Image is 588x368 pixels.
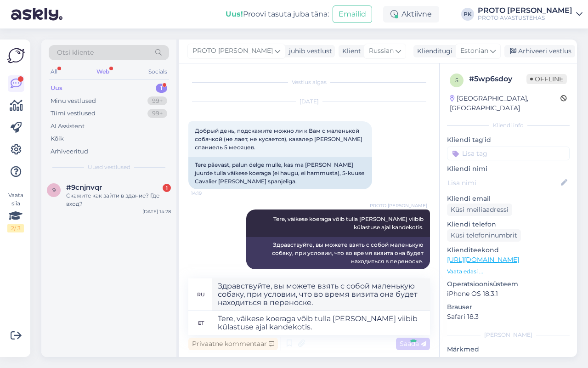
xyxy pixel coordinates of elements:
[447,178,559,188] input: Lisa nimi
[51,84,62,93] div: Uus
[49,66,59,78] div: All
[52,187,56,193] span: 9
[273,215,425,231] span: Tere, väikese koeraga võib tulla [PERSON_NAME] viibib külastuse ajal kandekotis.
[455,77,458,84] span: 5
[51,147,88,156] div: Arhiveeritud
[460,46,488,56] span: Estonian
[447,229,521,242] div: Küsi telefoninumbrit
[447,302,570,312] p: Brauser
[188,157,372,189] div: Tere päevast, palun öelge mulle, kas ma [PERSON_NAME] juurde tulla väikese koeraga (ei haugu, ei ...
[526,74,567,84] span: Offline
[191,190,226,197] span: 14:19
[447,164,570,174] p: Kliendi nimi
[51,134,64,143] div: Kõik
[447,220,570,229] p: Kliendi telefon
[7,47,25,64] img: Askly Logo
[447,245,570,255] p: Klienditeekond
[447,135,570,145] p: Kliendi tag'id
[51,96,96,106] div: Minu vestlused
[504,45,575,57] div: Arhiveeri vestlus
[51,109,96,118] div: Tiimi vestlused
[469,74,526,85] div: # 5wp6sdoy
[147,96,167,106] div: 99+
[95,66,111,78] div: Web
[393,270,427,277] span: 14:40
[478,14,572,22] div: PROTO AVASTUSTEHAS
[66,192,171,208] div: Скажите как зайти в здание? Где вход?
[447,331,570,339] div: [PERSON_NAME]
[88,163,130,171] span: Uued vestlused
[447,147,570,160] input: Lisa tag
[195,127,364,151] span: Добрый день, подскажите можно ли к Вам с маленькой собачкой (не лает, не кусается), кавалер [PERS...
[478,7,572,14] div: PROTO [PERSON_NAME]
[51,122,85,131] div: AI Assistent
[66,183,102,192] span: #9cnjnvqr
[447,204,512,216] div: Küsi meiliaadressi
[7,191,24,232] div: Vaata siia
[156,84,167,93] div: 1
[188,78,430,86] div: Vestlus algas
[447,255,519,264] a: [URL][DOMAIN_NAME]
[147,109,167,118] div: 99+
[246,237,430,269] div: Здравствуйте, вы можете взять с собой маленькую собаку, при условии, что во время визита она буде...
[461,8,474,21] div: PK
[226,9,329,20] div: Proovi tasuta juba täna:
[447,345,570,354] p: Märkmed
[447,267,570,276] p: Vaata edasi ...
[447,194,570,204] p: Kliendi email
[478,7,582,22] a: PROTO [PERSON_NAME]PROTO AVASTUSTEHAS
[285,46,332,56] div: juhib vestlust
[226,10,243,18] b: Uus!
[7,224,24,232] div: 2 / 3
[383,6,439,23] div: Aktiivne
[147,66,169,78] div: Socials
[192,46,273,56] span: PROTO [PERSON_NAME]
[333,6,372,23] button: Emailid
[447,121,570,130] div: Kliendi info
[369,46,394,56] span: Russian
[370,202,427,209] span: PROTO [PERSON_NAME]
[57,48,94,57] span: Otsi kliente
[163,184,171,192] div: 1
[339,46,361,56] div: Klient
[188,97,430,106] div: [DATE]
[447,279,570,289] p: Operatsioonisüsteem
[142,208,171,215] div: [DATE] 14:28
[447,312,570,322] p: Safari 18.3
[450,94,560,113] div: [GEOGRAPHIC_DATA], [GEOGRAPHIC_DATA]
[447,289,570,299] p: iPhone OS 18.3.1
[413,46,452,56] div: Klienditugi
